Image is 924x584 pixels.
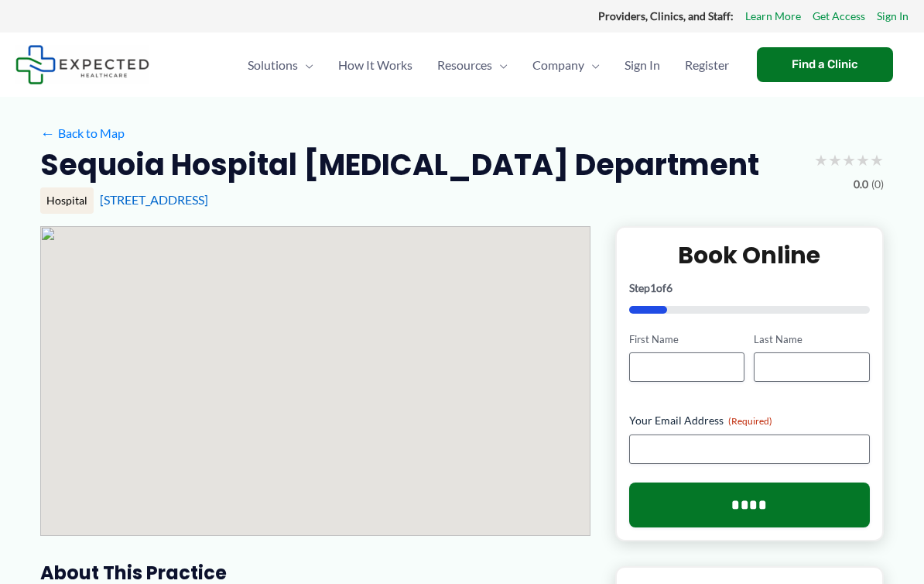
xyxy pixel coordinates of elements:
[814,146,828,174] span: ★
[612,38,672,92] a: Sign In
[532,38,584,92] span: Company
[629,283,870,294] p: Step of
[854,174,868,194] span: 0.0
[437,38,492,92] span: Resources
[629,413,870,428] label: Your Email Address
[728,415,772,427] span: (Required)
[757,47,893,82] a: Find a Clinic
[666,281,672,294] span: 6
[629,240,870,270] h2: Book Online
[235,38,326,92] a: SolutionsMenu Toggle
[842,146,856,174] span: ★
[492,38,508,92] span: Menu Toggle
[326,38,425,92] a: How It Works
[870,146,884,174] span: ★
[100,192,208,207] a: [STREET_ADDRESS]
[672,38,741,92] a: Register
[40,125,55,140] span: ←
[235,38,741,92] nav: Primary Site Navigation
[871,174,884,194] span: (0)
[629,332,745,347] label: First Name
[40,122,125,145] a: ←Back to Map
[754,332,870,347] label: Last Name
[248,38,298,92] span: Solutions
[650,281,656,294] span: 1
[298,38,313,92] span: Menu Toggle
[598,9,734,22] strong: Providers, Clinics, and Staff:
[425,38,520,92] a: ResourcesMenu Toggle
[15,45,149,84] img: Expected Healthcare Logo - side, dark font, small
[685,38,729,92] span: Register
[338,38,412,92] span: How It Works
[520,38,612,92] a: CompanyMenu Toggle
[856,146,870,174] span: ★
[813,6,865,26] a: Get Access
[584,38,600,92] span: Menu Toggle
[877,6,909,26] a: Sign In
[40,187,94,214] div: Hospital
[745,6,801,26] a: Learn More
[40,146,759,184] h2: Sequoia Hospital [MEDICAL_DATA] Department
[625,38,660,92] span: Sign In
[828,146,842,174] span: ★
